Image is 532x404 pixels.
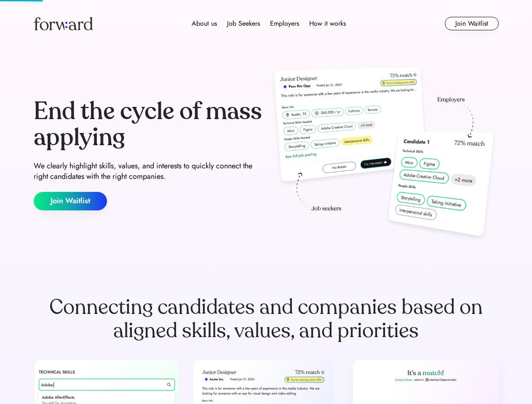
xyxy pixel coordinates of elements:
button: Join Waitlist [34,192,107,210]
img: Forward logo [34,17,93,30]
div: About us [192,19,217,29]
div: We clearly highlight skills, values, and interests to quickly connect the right candidates with t... [34,161,263,182]
button: Join Waitlist [445,17,499,30]
div: How it works [309,19,346,29]
div: Employers [270,19,299,29]
div: Connecting candidates and companies based on aligned skills, values, and priorities [34,295,499,343]
div: Job Seekers [227,19,260,29]
img: hero-image.png [270,64,499,245]
div: End the cycle of mass applying [34,98,263,150]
